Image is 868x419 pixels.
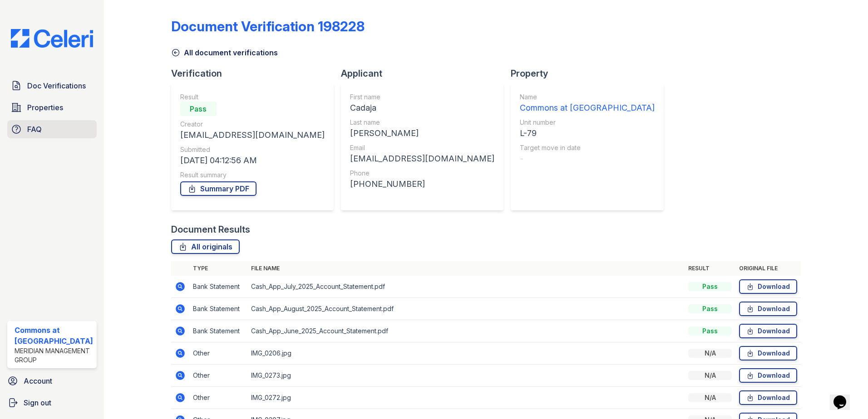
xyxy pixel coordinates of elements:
[739,390,797,405] a: Download
[520,143,655,152] div: Target move in date
[189,261,247,276] th: Type
[350,102,494,114] div: Cadaja
[350,127,494,140] div: [PERSON_NAME]
[7,120,97,138] a: FAQ
[171,223,250,236] div: Document Results
[189,342,247,365] td: Other
[520,152,655,165] div: -
[685,261,735,276] th: Result
[24,397,51,408] span: Sign out
[247,387,685,409] td: IMG_0272.jpg
[171,67,341,80] div: Verification
[247,320,685,342] td: Cash_App_June_2025_Account_Statement.pdf
[688,282,732,291] div: Pass
[520,93,655,114] a: Name Commons at [GEOGRAPHIC_DATA]
[247,261,685,276] th: File name
[4,394,100,412] a: Sign out
[180,93,325,102] div: Result
[350,143,494,152] div: Email
[171,47,278,58] a: All document verifications
[189,365,247,387] td: Other
[511,67,671,80] div: Property
[520,118,655,127] div: Unit number
[688,371,732,380] div: N/A
[688,326,732,336] div: Pass
[7,98,97,117] a: Properties
[180,171,325,180] div: Result summary
[739,324,797,338] a: Download
[739,302,797,316] a: Download
[27,80,86,91] span: Doc Verifications
[15,325,93,346] div: Commons at [GEOGRAPHIC_DATA]
[688,349,732,358] div: N/A
[688,393,732,402] div: N/A
[27,124,42,135] span: FAQ
[735,261,801,276] th: Original file
[180,120,325,129] div: Creator
[739,279,797,294] a: Download
[180,129,325,141] div: [EMAIL_ADDRESS][DOMAIN_NAME]
[171,18,365,34] div: Document Verification 198228
[180,145,325,154] div: Submitted
[520,93,655,102] div: Name
[15,346,93,365] div: Meridian Management Group
[189,320,247,342] td: Bank Statement
[247,276,685,298] td: Cash_App_July_2025_Account_Statement.pdf
[4,372,100,390] a: Account
[520,127,655,140] div: L-79
[189,387,247,409] td: Other
[830,383,859,410] iframe: chat widget
[247,342,685,365] td: IMG_0206.jpg
[247,365,685,387] td: IMG_0273.jpg
[189,298,247,320] td: Bank Statement
[688,304,732,313] div: Pass
[739,346,797,361] a: Download
[247,298,685,320] td: Cash_App_August_2025_Account_Statement.pdf
[24,375,52,386] span: Account
[180,102,217,116] div: Pass
[180,181,256,196] a: Summary PDF
[171,239,240,254] a: All originals
[180,154,325,167] div: [DATE] 04:12:56 AM
[350,118,494,127] div: Last name
[739,368,797,383] a: Download
[341,67,511,80] div: Applicant
[350,178,494,190] div: [PHONE_NUMBER]
[189,276,247,298] td: Bank Statement
[7,77,97,95] a: Doc Verifications
[350,152,494,165] div: [EMAIL_ADDRESS][DOMAIN_NAME]
[350,93,494,102] div: First name
[27,102,63,113] span: Properties
[520,102,655,114] div: Commons at [GEOGRAPHIC_DATA]
[4,29,100,48] img: CE_Logo_Blue-a8612792a0a2168367f1c8372b55b34899dd931a85d93a1a3d3e32e68fde9ad4.png
[350,169,494,178] div: Phone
